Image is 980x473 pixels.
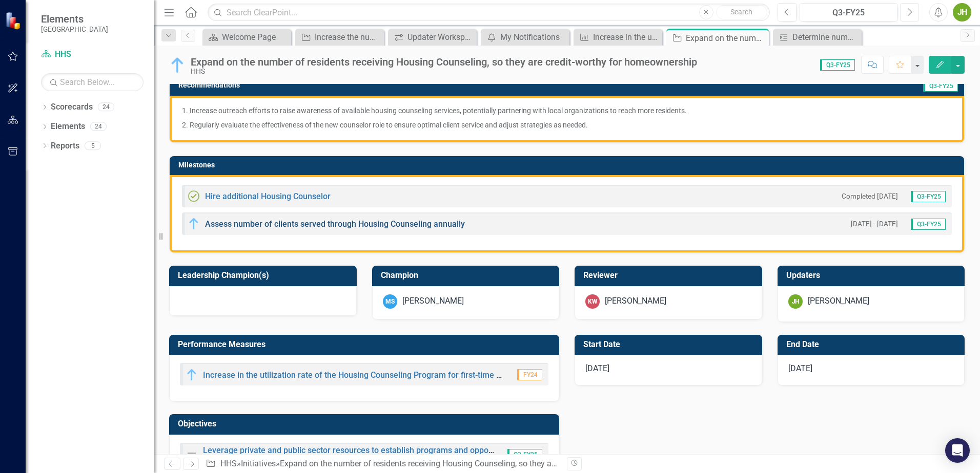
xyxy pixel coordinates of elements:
div: Expand on the number of residents receiving Housing Counseling, so they are credit-worthy for hom... [191,56,697,68]
h3: Champion [381,271,555,280]
h3: Recommendations [178,81,671,89]
small: Completed [DATE] [842,191,898,201]
img: In Progress [169,57,186,73]
h3: Updaters [786,271,960,280]
h3: Start Date [583,340,757,349]
a: Increase in the utilization rate of the Housing Counseling Program for first-time homebuyers [576,31,660,44]
div: 24 [98,103,114,112]
span: [DATE] [788,363,812,373]
a: HHS [220,459,237,468]
div: Increase the number of homes preserved annually through County, State and Federal funded programs... [315,31,381,44]
img: In Progress [188,218,200,230]
small: [GEOGRAPHIC_DATA] [41,25,108,33]
button: JH [953,3,971,21]
h3: Reviewer [583,271,757,280]
button: Q3-FY25 [800,3,897,21]
a: Hire additional Housing Counselor [205,191,331,201]
span: Q3-FY25 [507,449,542,460]
img: ClearPoint Strategy [5,12,23,30]
div: Welcome Page [222,31,289,44]
h3: End Date [786,340,960,349]
a: HHS [41,49,144,60]
input: Search Below... [41,73,144,91]
span: Q3-FY25 [820,59,855,71]
a: Increase in the utilization rate of the Housing Counseling Program for first-time homebuyers [203,370,542,380]
span: Search [730,8,752,16]
div: Updater Workspace [407,31,474,44]
span: Q3-FY25 [911,191,946,202]
a: Leverage private and public sector resources to establish programs and opportunities that preserv... [203,445,797,455]
div: [PERSON_NAME] [402,295,464,307]
p: 1. Increase outreach efforts to raise awareness of available housing counseling services, potenti... [182,105,952,118]
small: [DATE] - [DATE] [851,219,898,229]
div: 5 [85,141,101,150]
a: Scorecards [51,101,93,113]
a: Increase the number of homes preserved annually through County, State and Federal funded programs... [298,31,381,44]
span: [DATE] [585,363,609,373]
h3: Milestones [178,161,959,169]
img: Not Defined [186,448,198,460]
p: 2. Regularly evaluate the effectiveness of the new counselor role to ensure optimal client servic... [182,118,952,130]
a: Assess number of clients served through Housing Counseling annually [205,219,465,229]
h3: Leadership Champion(s) [178,271,352,280]
div: My Notifications [500,31,567,44]
div: » » [206,458,559,470]
div: HHS [191,68,697,75]
img: In Progress [186,369,198,381]
a: Initiatives [241,459,276,468]
div: [PERSON_NAME] [808,295,869,307]
a: Updater Workspace [391,31,474,44]
button: Search [716,5,767,19]
div: MS [383,294,397,309]
div: 24 [90,122,107,131]
div: KW [585,294,600,309]
div: Open Intercom Messenger [945,438,970,463]
a: My Notifications [483,31,567,44]
span: Q3-FY25 [911,219,946,230]
a: Welcome Page [205,31,289,44]
div: Q3-FY25 [803,7,894,19]
a: Determine number of SHIP rehabs completed as of Q4 from previous year [775,31,859,44]
div: JH [788,294,803,309]
h3: Performance Measures [178,340,554,349]
a: Reports [51,140,79,152]
div: Increase in the utilization rate of the Housing Counseling Program for first-time homebuyers [593,31,660,44]
input: Search ClearPoint... [208,4,770,21]
h3: Objectives [178,419,554,428]
div: Expand on the number of residents receiving Housing Counseling, so they are credit-worthy for hom... [686,32,766,45]
span: Elements [41,13,108,25]
span: Q3-FY25 [923,80,958,92]
a: Elements [51,121,85,133]
div: Determine number of SHIP rehabs completed as of Q4 from previous year [792,31,859,44]
img: Completed [188,190,200,202]
div: [PERSON_NAME] [605,295,666,307]
span: FY24 [517,369,542,380]
div: Expand on the number of residents receiving Housing Counseling, so they are credit-worthy for hom... [280,459,679,468]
